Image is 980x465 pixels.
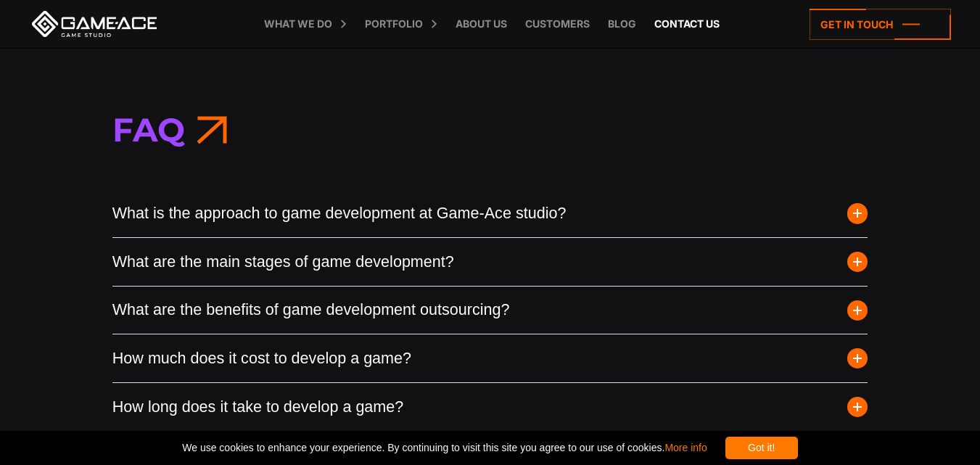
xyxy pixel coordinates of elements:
[664,442,707,453] a: More info
[112,334,868,382] button: How much does it cost to develop a game?
[112,190,868,238] button: What is the approach to game development at Game-Ace studio?
[112,238,868,286] button: What are the main stages of game development?
[182,437,707,459] span: We use cookies to enhance your experience. By continuing to visit this site you agree to our use ...
[112,110,185,149] span: FAQ
[112,383,868,431] button: How long does it take to develop a game?
[725,437,798,459] div: Got it!
[112,287,868,334] button: What are the benefits of game development outsourcing?
[810,9,951,40] a: Get in touch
